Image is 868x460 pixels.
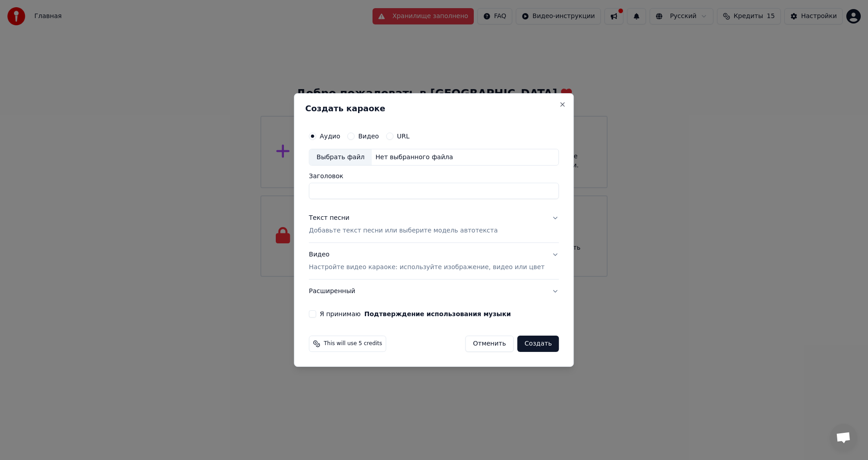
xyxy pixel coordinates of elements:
[320,311,511,317] label: Я принимаю
[309,173,559,180] label: Заголовок
[517,336,559,352] button: Создать
[309,207,559,243] button: Текст песниДобавьте текст песни или выберите модель автотекста
[309,280,559,303] button: Расширенный
[305,104,562,113] h2: Создать караоке
[320,133,340,139] label: Аудио
[309,243,559,280] button: ВидеоНастройте видео караоке: используйте изображение, видео или цвет
[324,340,382,347] span: This will use 5 credits
[309,263,544,272] p: Настройте видео караоке: используйте изображение, видео или цвет
[364,311,511,317] button: Я принимаю
[309,251,544,272] div: Видео
[309,227,498,236] p: Добавьте текст песни или выберите модель автотекста
[397,133,410,139] label: URL
[309,149,372,166] div: Выбрать файл
[309,214,349,223] div: Текст песни
[358,133,379,139] label: Видео
[465,336,514,352] button: Отменить
[372,153,457,162] div: Нет выбранного файла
